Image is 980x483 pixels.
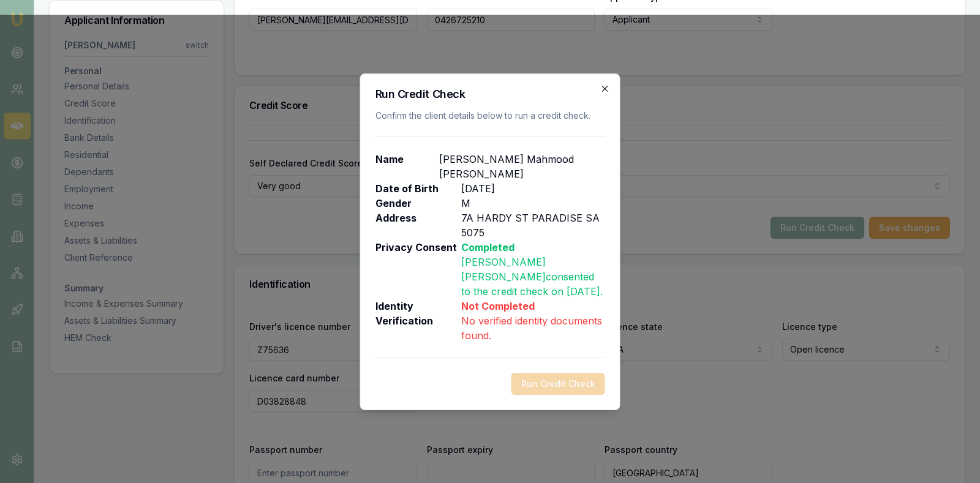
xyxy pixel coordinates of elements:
[375,89,605,100] h2: Run Credit Check
[461,240,605,255] p: Completed
[375,181,461,196] p: Date of Birth
[461,196,470,211] p: M
[461,313,605,343] p: No verified identity documents found.
[439,152,605,181] p: [PERSON_NAME] Mahmood [PERSON_NAME]
[375,211,461,240] p: Address
[461,255,605,299] p: [PERSON_NAME] [PERSON_NAME] consented to the credit check on [DATE] .
[461,181,495,196] p: [DATE]
[375,110,605,122] p: Confirm the client details below to run a credit check.
[461,211,605,240] p: 7A HARDY ST PARADISE SA 5075
[375,240,461,299] p: Privacy Consent
[375,299,461,343] p: Identity Verification
[461,299,605,313] p: Not Completed
[375,152,439,181] p: Name
[375,196,461,211] p: Gender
